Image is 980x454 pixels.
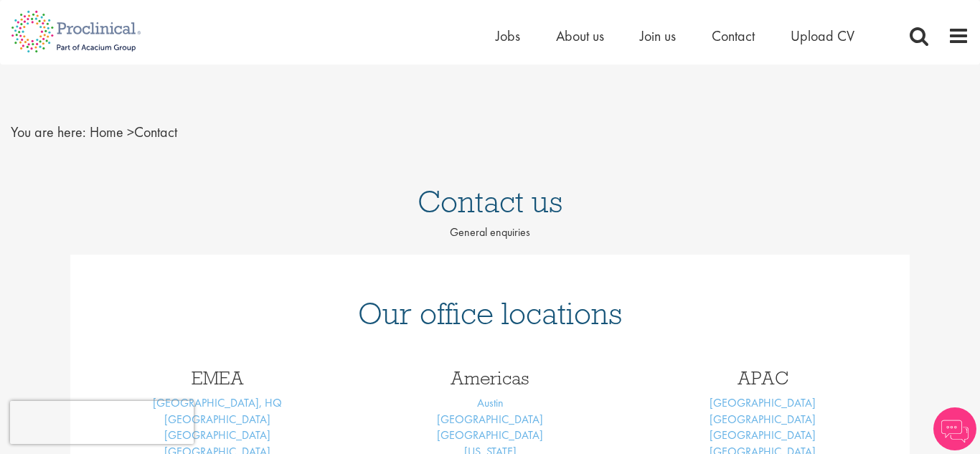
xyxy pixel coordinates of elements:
a: [GEOGRAPHIC_DATA] [710,412,816,427]
h1: Our office locations [92,298,888,329]
a: About us [556,27,604,45]
a: [GEOGRAPHIC_DATA] [437,427,543,443]
span: You are here: [11,123,86,141]
span: Contact [90,123,177,141]
a: Upload CV [791,27,854,45]
a: Contact [712,27,755,45]
h3: APAC [637,369,888,387]
a: [GEOGRAPHIC_DATA] [164,427,270,443]
a: Join us [640,27,676,45]
span: > [127,123,134,141]
a: [GEOGRAPHIC_DATA] [710,395,816,410]
h3: Americas [364,369,616,387]
a: Austin [477,395,504,410]
a: [GEOGRAPHIC_DATA] [437,412,543,427]
h3: EMEA [92,369,343,387]
a: [GEOGRAPHIC_DATA] [710,427,816,443]
img: Chatbot [933,407,976,450]
a: breadcrumb link to Home [90,123,123,141]
a: [GEOGRAPHIC_DATA], HQ [153,395,282,410]
a: Jobs [496,27,520,45]
iframe: reCAPTCHA [10,401,194,444]
a: [GEOGRAPHIC_DATA] [164,412,270,427]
